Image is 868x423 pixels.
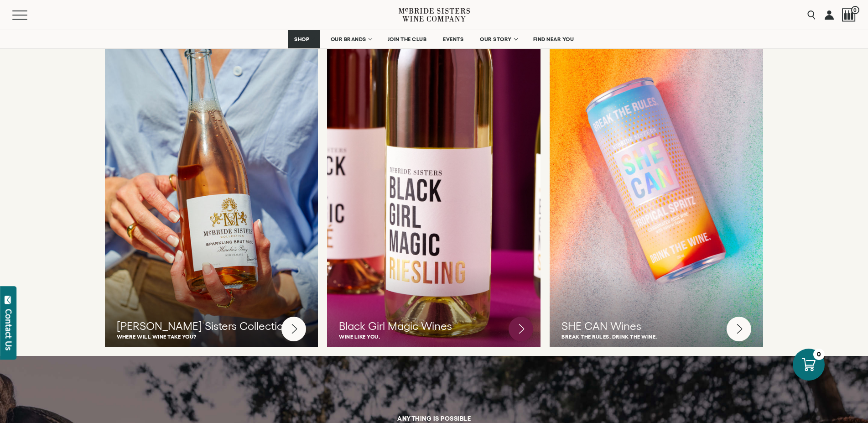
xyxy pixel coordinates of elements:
[331,36,366,42] span: OUR BRANDS
[437,30,469,48] a: EVENTS
[105,21,318,348] a: [PERSON_NAME] Sisters Collection Where will wine take you?
[561,334,751,339] p: Break the rules. Drink the wine.
[288,30,320,48] a: SHOP
[443,36,463,42] span: EVENTS
[382,30,433,48] a: JOIN THE CLUB
[813,349,825,360] div: 0
[527,30,580,48] a: FIND NEAR YOU
[480,36,512,42] span: OUR STORY
[4,309,13,350] div: Contact Us
[117,319,307,334] h3: [PERSON_NAME] Sisters Collection
[339,319,529,334] h3: Black Girl Magic Wines
[117,334,307,339] p: Where will wine take you?
[294,36,310,42] span: SHOP
[474,30,523,48] a: OUR STORY
[327,21,541,348] a: Black Girl Magic Wines Wine like you.
[533,36,574,42] span: FIND NEAR YOU
[550,21,763,348] a: SHE CAN Wines Break the rules. Drink the wine.
[12,10,45,20] button: Mobile Menu Trigger
[388,36,427,42] span: JOIN THE CLUB
[339,334,529,339] p: Wine like you.
[851,6,859,14] span: 0
[397,415,471,422] h6: ANYTHING IS POSSIBLE
[325,30,377,48] a: OUR BRANDS
[561,319,751,334] h3: SHE CAN Wines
